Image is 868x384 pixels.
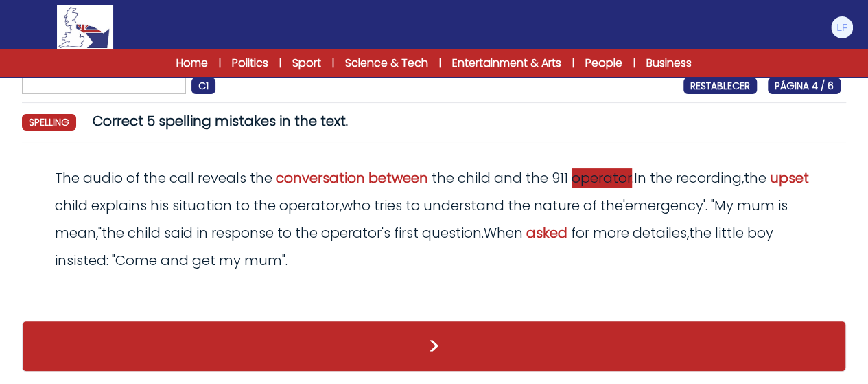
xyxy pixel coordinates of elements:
[55,168,809,270] odiv: . , , ' '. " ," ' . , : " ".
[508,196,530,215] span: the
[715,223,744,242] span: little
[572,56,574,70] span: |
[778,196,788,215] span: is
[458,168,491,188] span: child
[276,168,365,188] span: conversation
[552,168,568,188] span: 911
[744,168,766,188] span: the
[633,56,635,70] span: |
[831,16,853,38] img: Lorenzo Filicetti
[484,223,523,242] span: When
[55,251,106,270] span: insisted
[150,196,169,215] span: his
[646,55,692,71] a: Business
[534,196,580,215] span: nature
[219,56,221,70] span: |
[583,196,597,215] span: of
[422,223,482,242] span: question
[161,251,189,270] span: and
[634,168,646,188] span: In
[211,223,274,242] span: response
[368,168,428,188] span: between
[423,196,504,215] span: understand
[126,168,140,188] span: of
[55,223,96,242] span: mean
[768,78,841,94] span: PÁGINA 4 / 6
[572,168,632,188] span: operator
[253,196,276,215] span: the
[102,223,124,242] span: the
[714,196,734,215] span: My
[683,78,757,93] a: RESTABLECER
[650,168,672,188] span: the
[683,78,757,94] span: RESTABLECER
[676,168,742,188] span: recording
[14,5,156,49] a: Logo
[176,55,208,71] a: Home
[332,56,334,70] span: |
[250,168,272,188] span: the
[57,5,113,49] img: Logo
[235,196,250,215] span: to
[737,196,775,215] span: mum
[770,168,809,188] span: upset
[747,223,773,242] span: boy
[219,251,241,270] span: my
[277,223,292,242] span: to
[192,251,215,270] span: get
[321,223,382,242] span: operator
[345,55,428,71] a: Science & Tech
[169,168,194,188] span: call
[689,223,712,242] span: the
[22,321,846,372] button: >
[172,196,232,215] span: situation
[342,196,371,215] span: who
[432,168,454,188] span: the
[91,196,147,215] span: explains
[374,196,402,215] span: tries
[295,223,318,242] span: the
[55,196,88,215] span: child
[406,196,420,215] span: to
[244,251,282,270] span: mum
[494,168,522,188] span: and
[22,114,76,131] span: spelling
[439,56,441,70] span: |
[55,168,80,188] span: The
[232,55,268,71] a: Politics
[115,251,157,270] span: Come
[143,168,166,188] span: the
[452,55,561,71] a: Entertainment & Arts
[526,223,567,242] span: asked
[384,223,390,242] span: s
[83,168,123,188] span: audio
[625,196,703,215] span: emergency
[585,55,622,71] a: People
[292,55,321,71] a: Sport
[571,223,589,242] span: for
[198,168,246,188] span: reveals
[164,223,193,242] span: said
[526,168,548,188] span: the
[93,111,348,131] span: Correct 5 spelling mistakes in the text.
[128,223,161,242] span: child
[633,223,687,242] span: detailes
[394,223,419,242] span: first
[600,196,623,215] span: the
[593,223,629,242] span: more
[279,196,340,215] span: operator
[196,223,208,242] span: in
[191,78,215,94] span: C1
[279,56,281,70] span: |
